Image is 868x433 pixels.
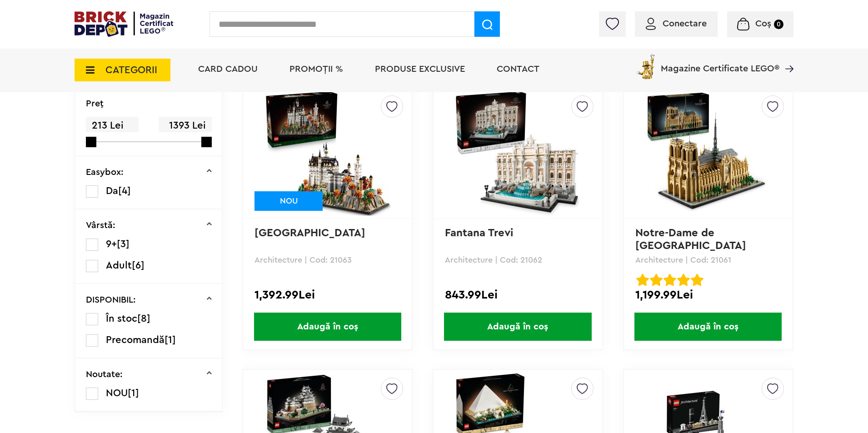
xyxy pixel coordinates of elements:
[254,228,365,239] a: [GEOGRAPHIC_DATA]
[445,289,591,301] div: 843.99Lei
[86,221,115,230] p: Vârstă:
[254,191,323,211] div: NOU
[106,335,165,345] span: Precomandă
[646,19,707,28] a: Conectare
[106,186,118,196] span: Da
[106,388,128,398] span: NOU
[106,239,117,249] span: 9+
[86,99,104,108] p: Preţ
[198,65,258,74] a: Card Cadou
[644,90,772,217] img: Notre-Dame de Paris
[106,260,132,270] span: Adult
[254,256,400,264] p: Architecture | Cod: 21063
[691,274,703,286] img: Evaluare cu stele
[254,289,400,301] div: 1,392.99Lei
[663,19,707,28] span: Conectare
[445,256,591,264] p: Architecture | Cod: 21062
[165,335,176,345] span: [1]
[661,52,779,73] span: Magazine Certificate LEGO®
[497,65,539,74] a: Contact
[86,370,123,379] p: Noutate:
[454,90,581,217] img: Fantana Trevi
[254,313,401,341] span: Adaugă în coș
[774,20,783,29] small: 0
[677,274,690,286] img: Evaluare cu stele
[264,90,391,217] img: Castelul Neuschwanstein
[635,256,781,264] p: Architecture | Cod: 21061
[624,313,793,341] a: Adaugă în coș
[86,168,124,177] p: Easybox:
[444,313,591,341] span: Adaugă în coș
[636,274,649,286] img: Evaluare cu stele
[779,52,793,61] a: Magazine Certificate LEGO®
[375,65,465,74] a: Produse exclusive
[635,289,781,301] div: 1,199.99Lei
[445,228,513,239] a: Fantana Trevi
[132,260,145,270] span: [6]
[106,314,137,324] span: În stoc
[86,295,136,304] p: DISPONIBIL:
[128,388,139,398] span: [1]
[159,117,211,134] span: 1393 Lei
[663,274,676,286] img: Evaluare cu stele
[650,274,663,286] img: Evaluare cu stele
[634,313,782,341] span: Adaugă în coș
[243,313,412,341] a: Adaugă în coș
[289,65,343,74] a: PROMOȚII %
[105,65,157,75] span: CATEGORII
[137,314,150,324] span: [8]
[635,228,746,251] a: Notre-Dame de [GEOGRAPHIC_DATA]
[117,239,130,249] span: [3]
[755,19,771,28] span: Coș
[118,186,131,196] span: [4]
[434,313,602,341] a: Adaugă în coș
[86,117,139,134] span: 213 Lei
